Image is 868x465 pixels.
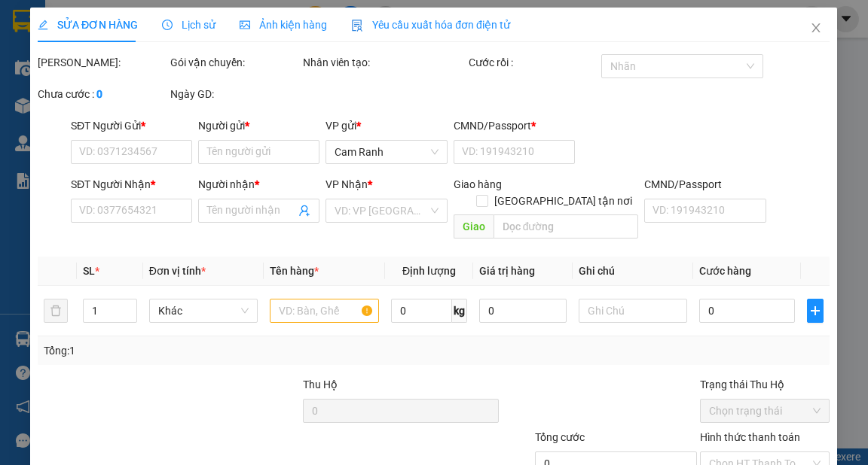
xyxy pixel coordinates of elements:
div: Người nhận [199,176,320,193]
span: kg [452,299,467,323]
span: Khác [158,299,249,322]
span: Ảnh kiện hàng [240,19,327,31]
span: edit [38,20,48,30]
div: CMND/Passport [645,176,766,193]
div: SĐT Người Nhận [71,176,192,193]
div: Chưa cước : [38,86,167,102]
span: SL [83,265,95,277]
div: Ngày GD: [170,86,300,102]
img: icon [351,20,363,32]
li: (c) 2017 [127,71,207,90]
span: Giá trị hàng [479,265,535,277]
div: Cước rồi : [469,54,598,71]
span: Tổng cước [535,431,585,443]
span: close [811,22,823,34]
div: CMND/Passport [454,117,575,134]
button: plus [808,299,824,323]
div: Trạng thái Thu Hộ [701,376,830,393]
div: VP gửi [326,117,448,134]
span: Tên hàng [270,265,319,277]
div: Tổng: 1 [44,342,336,359]
span: Cước hàng [700,265,752,277]
input: VD: Bàn, Ghế [270,299,380,323]
span: Yêu cầu xuất hóa đơn điện tử [351,19,510,31]
span: Định lượng [402,265,456,277]
div: SĐT Người Gửi [71,117,192,134]
button: Close [796,8,838,50]
span: Chọn trạng thái [710,400,821,422]
input: Ghi Chú [579,299,688,323]
span: Giao [454,214,494,239]
div: Người gửi [199,117,320,134]
span: VP Nhận [326,178,368,190]
span: Thu Hộ [303,378,338,391]
span: [GEOGRAPHIC_DATA] tận nơi [489,193,639,209]
b: Trà Lan Viên [19,97,55,168]
b: Trà Lan Viên - Gửi khách hàng [93,22,149,171]
span: SỬA ĐƠN HÀNG [38,19,138,31]
img: logo.jpg [164,19,200,55]
span: plus [808,305,824,317]
span: Cam Ranh [335,141,439,163]
b: 0 [96,88,102,100]
span: Lịch sử [162,19,215,31]
span: Giao hàng [454,178,502,190]
button: delete [44,299,68,323]
div: Nhân viên tạo: [303,54,466,71]
span: clock-circle [162,20,173,30]
div: Gói vận chuyển: [170,54,300,71]
span: Đơn vị tính [149,265,206,277]
div: [PERSON_NAME]: [38,54,167,71]
b: [DOMAIN_NAME] [127,57,207,69]
span: user-add [299,205,311,217]
span: picture [240,20,250,30]
input: Dọc đường [494,214,639,239]
th: Ghi chú [573,257,694,286]
label: Hình thức thanh toán [701,431,801,443]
